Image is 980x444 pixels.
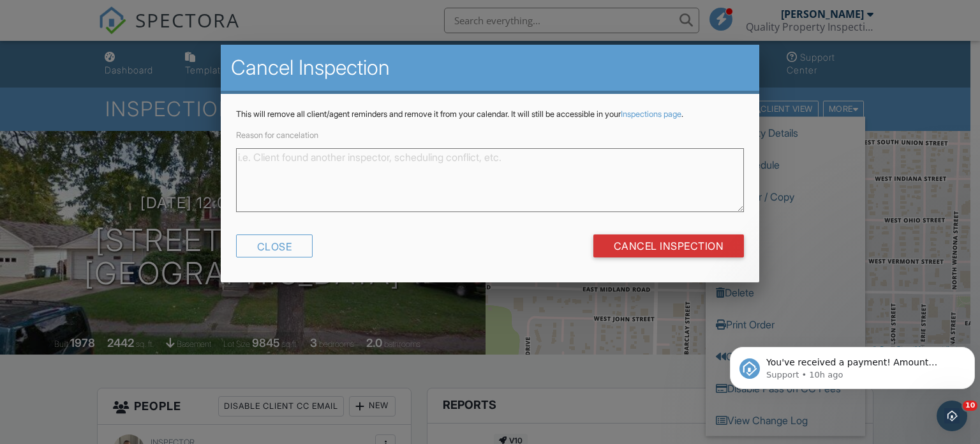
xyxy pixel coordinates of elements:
[41,49,234,61] p: Message from Support, sent 10h ago
[41,37,228,174] span: You've received a payment! Amount $350.00 Fee $0.00 Net $350.00 Transaction # pi_3SBviqK7snlDGpRF...
[236,130,318,140] label: Reason for cancelation
[236,234,313,257] div: Close
[937,401,967,431] iframe: Intercom live chat
[236,109,745,119] p: This will remove all client/agent reminders and remove it from your calendar. It will still be ac...
[963,401,977,411] span: 10
[231,55,750,80] h2: Cancel Inspection
[621,109,681,119] a: Inspections page
[725,320,980,410] iframe: Intercom notifications message
[593,234,745,257] input: Cancel Inspection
